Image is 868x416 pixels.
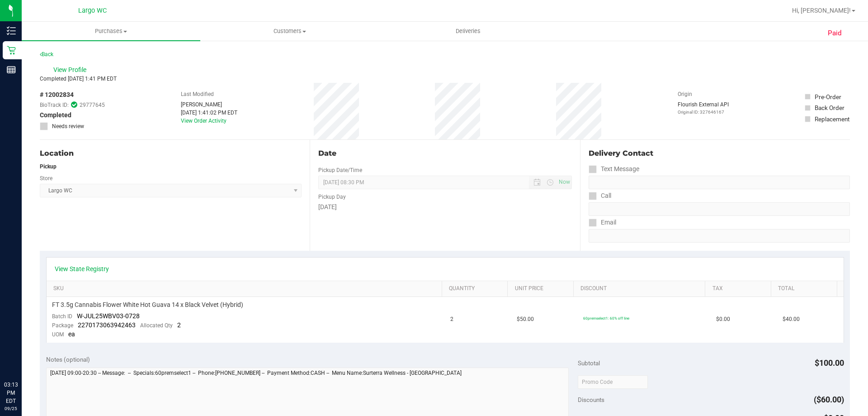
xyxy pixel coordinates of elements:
div: Location [40,148,302,159]
a: Discount [580,285,702,292]
span: View Profile [53,65,90,75]
span: Needs review [52,122,84,130]
span: W-JUL25WBV03-0728 [77,312,140,320]
a: View State Registry [55,264,109,273]
a: Back [40,51,53,57]
a: View Order Activity [181,118,226,124]
span: Customers [201,27,378,35]
span: 2 [450,315,453,324]
span: Allocated Qty [140,322,173,329]
a: Unit Price [515,285,570,292]
span: $40.00 [783,315,800,324]
label: Last Modified [181,90,214,98]
a: Quantity [449,285,504,292]
input: Format: (999) 999-9999 [589,202,850,216]
label: Call [589,189,611,202]
inline-svg: Inventory [7,26,16,35]
span: $100.00 [815,358,844,368]
span: BioTrack ID: [40,101,69,109]
span: ($60.00) [814,395,844,404]
label: Pickup Day [318,193,346,201]
span: $50.00 [517,315,534,324]
a: Total [778,285,833,292]
input: Promo Code [578,375,648,389]
iframe: Resource center [9,344,36,371]
span: Notes (optional) [46,356,90,363]
span: Completed [DATE] 1:41 PM EDT [40,76,117,82]
div: Replacement [815,115,849,124]
span: Purchases [22,27,200,35]
div: [DATE] 1:41:02 PM EDT [181,109,237,117]
span: Subtotal [578,359,600,367]
label: Pickup Date/Time [318,166,362,174]
div: Delivery Contact [589,148,850,159]
span: In Sync [71,100,77,109]
span: $0.00 [716,315,730,324]
input: Format: (999) 999-9999 [589,176,850,189]
span: ea [68,330,75,338]
span: Deliveries [443,27,493,35]
div: Pre-Order [815,92,841,101]
label: Text Message [589,163,639,176]
p: 03:13 PM EDT [4,381,18,405]
span: Discounts [578,392,604,408]
span: Paid [828,28,842,38]
p: 09/25 [4,405,18,412]
span: 29777645 [80,101,105,109]
p: Original ID: 327646167 [678,109,729,115]
a: Purchases [22,22,200,41]
div: Date [318,148,571,159]
label: Origin [678,90,692,98]
inline-svg: Retail [7,46,16,55]
div: Flourish External API [678,100,729,115]
a: SKU [53,285,438,292]
a: Tax [712,285,768,292]
span: FT 3.5g Cannabis Flower White Hot Guava 14 x Black Velvet (Hybrid) [52,301,243,309]
div: [DATE] [318,202,571,212]
div: Back Order [815,103,844,112]
a: Customers [200,22,379,41]
span: Hi, [PERSON_NAME]! [792,7,851,14]
span: UOM [52,331,64,338]
span: Completed [40,110,71,120]
iframe: Resource center unread badge [27,342,38,353]
span: 2 [177,321,181,329]
a: Deliveries [379,22,557,41]
span: # 12002834 [40,90,74,100]
span: 60premselect1: 60% off line [583,316,629,320]
span: Largo WC [78,7,107,14]
span: Batch ID [52,313,72,320]
strong: Pickup [40,163,57,170]
span: 2270173063942463 [78,321,136,329]
inline-svg: Reports [7,65,16,74]
div: [PERSON_NAME] [181,100,237,109]
label: Email [589,216,616,229]
label: Store [40,174,52,182]
span: Package [52,322,73,329]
